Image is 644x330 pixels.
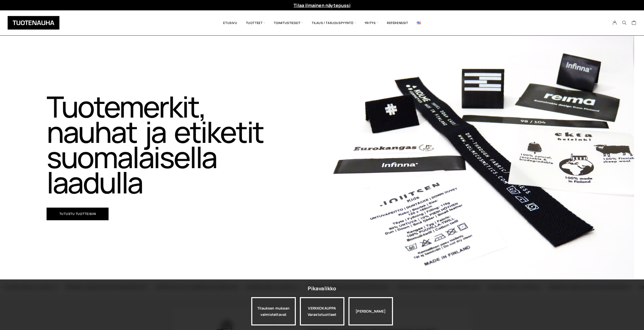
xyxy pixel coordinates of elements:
[417,21,421,24] img: English
[47,94,281,195] h1: Tuotemerkit, nauhat ja etiketit suomalaisella laadulla​
[308,284,336,293] div: Pikavalikko
[59,212,96,215] span: Tutustu tuotteisiin
[332,36,634,278] img: Etusivu 1
[383,14,412,32] a: Referenssit
[294,2,350,8] a: Tilaa ilmainen näytepussi
[632,20,636,26] a: Cart
[300,297,344,325] div: VERKKOKAUPPA Varastotuotteet
[307,14,360,32] span: Tilaus / Tarjouspyyntö
[269,14,307,32] span: Toimitustiedot
[47,208,109,220] a: Tutustu tuotteisiin
[8,16,59,30] img: Tuotenauha Oy
[619,20,629,25] button: Search
[219,14,241,32] a: Etusivu
[251,297,296,325] a: Tilauksen mukaan valmistettavat
[610,20,620,25] a: My Account
[300,297,344,325] a: VERKKOKAUPPAVarastotuotteet
[242,14,269,32] span: Tuotteet
[360,14,383,32] span: Yritys
[348,297,393,325] div: [PERSON_NAME]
